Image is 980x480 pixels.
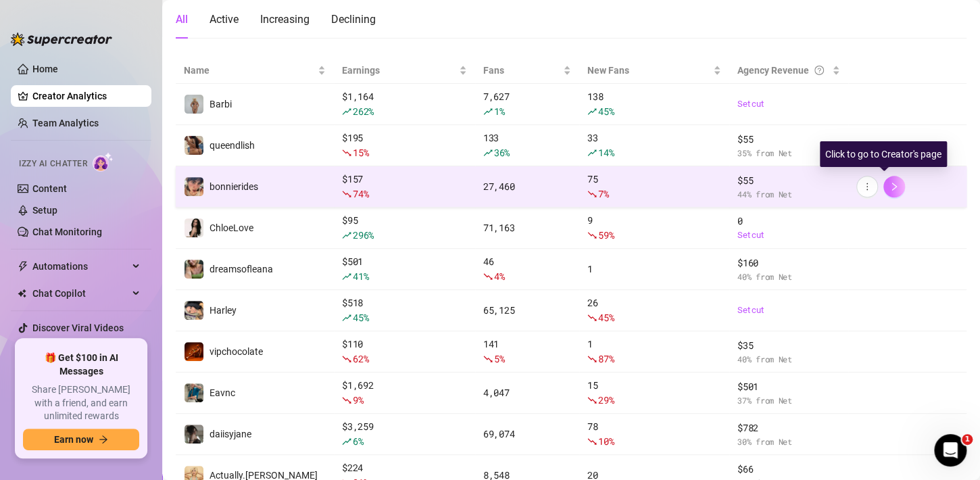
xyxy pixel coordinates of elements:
[737,435,840,448] span: 30 % from Net
[598,311,614,324] span: 45 %
[331,11,376,28] div: Declining
[934,434,966,466] iframe: Intercom live chat
[737,214,840,242] div: 0
[353,105,374,118] span: 262 %
[210,305,237,316] span: Harley
[962,434,973,445] span: 1
[587,437,597,446] span: fall
[587,148,597,158] span: rise
[210,429,251,439] span: daiisyjane
[587,378,721,408] div: 15
[185,425,203,443] img: daiisyjane
[587,89,721,119] div: 138
[483,303,571,318] div: 65,125
[598,146,614,159] span: 14 %
[54,434,93,445] span: Earn now
[737,338,840,353] span: $ 35
[334,57,475,84] th: Earnings
[483,354,493,364] span: fall
[210,11,239,28] div: Active
[889,182,899,191] span: right
[210,222,253,233] span: ChloeLove
[342,213,467,243] div: $ 95
[32,226,102,237] a: Chat Monitoring
[99,435,108,444] span: arrow-right
[587,231,597,240] span: fall
[185,301,203,320] img: Harley
[483,130,571,160] div: 133
[587,354,597,364] span: fall
[483,272,493,281] span: fall
[342,295,467,325] div: $ 518
[737,394,840,407] span: 37 % from Net
[185,383,203,402] img: Eavnc
[353,187,368,200] span: 74 %
[342,254,467,284] div: $ 501
[353,435,363,448] span: 6 %
[342,107,351,116] span: rise
[342,231,351,240] span: rise
[598,187,608,200] span: 7 %
[353,393,363,406] span: 9 %
[587,337,721,366] div: 1
[18,289,26,298] img: Chat Copilot
[598,435,614,448] span: 10 %
[737,304,840,317] a: Set cut
[494,270,504,283] span: 4 %
[587,107,597,116] span: rise
[18,261,28,272] span: thunderbolt
[185,95,203,114] img: Barbi
[342,437,351,446] span: rise
[210,140,255,151] span: queendlish
[342,189,351,199] span: fall
[342,419,467,449] div: $ 3,259
[11,32,112,46] img: logo-BBDzfeDw.svg
[210,264,273,274] span: dreamsofleana
[353,146,368,159] span: 15 %
[342,89,467,119] div: $ 1,164
[494,352,504,365] span: 5 %
[587,395,597,405] span: fall
[342,148,351,158] span: fall
[598,393,614,406] span: 29 %
[342,337,467,366] div: $ 110
[32,85,141,107] a: Creator Analytics
[185,177,203,196] img: bonnierides
[483,385,571,400] div: 4,047
[32,183,67,194] a: Content
[342,354,351,364] span: fall
[737,462,840,477] span: $ 66
[483,148,493,158] span: rise
[210,99,232,110] span: Barbi
[883,176,905,197] button: right
[598,352,614,365] span: 87 %
[353,311,368,324] span: 45 %
[93,152,114,172] img: AI Chatter
[737,97,840,111] a: Set cut
[483,89,571,119] div: 7,627
[587,130,721,160] div: 33
[737,132,840,147] span: $ 55
[32,64,58,74] a: Home
[353,229,374,241] span: 296 %
[185,260,203,279] img: dreamsofleana
[32,205,57,216] a: Setup
[483,337,571,366] div: 141
[475,57,579,84] th: Fans
[483,63,560,78] span: Fans
[184,63,315,78] span: Name
[587,313,597,322] span: fall
[342,272,351,281] span: rise
[862,182,872,191] span: more
[737,353,840,366] span: 40 % from Net
[483,254,571,284] div: 46
[587,213,721,243] div: 9
[587,295,721,325] div: 26
[176,57,334,84] th: Name
[737,379,840,394] span: $ 501
[737,147,840,160] span: 35 % from Net
[176,11,188,28] div: All
[587,189,597,199] span: fall
[587,63,710,78] span: New Fans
